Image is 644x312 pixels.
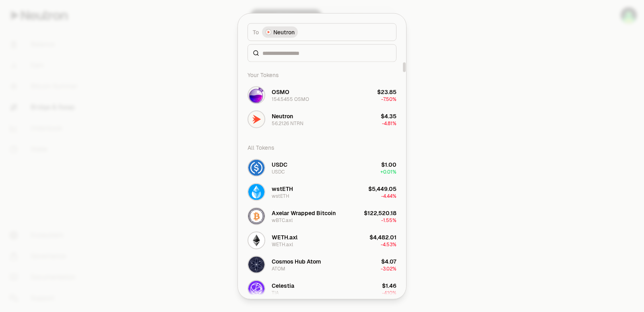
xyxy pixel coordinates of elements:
div: $4.35 [381,112,396,120]
div: 154.5455 OSMO [272,96,309,102]
button: WETH.axl LogoWETH.axlWETH.axl$4,482.01-4.53% [243,228,401,252]
button: ToNeutron LogoNeutron [248,23,396,41]
div: $1.46 [382,281,396,289]
div: Neutron [272,112,293,120]
span: Neutron [273,28,295,36]
div: wstETH [272,193,289,199]
img: WETH.axl Logo [248,232,264,248]
span: -3.02% [381,265,396,272]
img: USDC Logo [248,159,264,176]
button: ATOM LogoCosmos Hub AtomATOM$4.07-3.02% [243,252,401,276]
div: TIA [272,289,279,296]
div: All Tokens [243,139,401,155]
div: Cosmos Hub Atom [272,257,321,265]
div: Your Tokens [243,67,401,83]
div: $4.07 [381,257,396,265]
div: $5,449.05 [368,184,396,193]
button: NTRN LogoNeutron56.2126 NTRN$4.35-4.81% [243,107,401,131]
div: $23.85 [377,88,396,96]
div: WETH.axl [272,241,293,247]
div: 56.2126 NTRN [272,120,303,126]
div: $1.00 [381,160,396,168]
div: wBTC.axl [272,217,293,223]
div: USDC [272,160,287,168]
img: OSMO Logo [248,87,264,103]
img: ATOM Logo [248,256,264,272]
div: WETH.axl [272,233,297,241]
span: + 0.01% [380,168,396,175]
img: NTRN Logo [248,111,264,127]
span: -1.55% [381,217,396,223]
span: -4.44% [381,193,396,199]
div: Axelar Wrapped Bitcoin [272,209,336,217]
div: $122,520.18 [364,209,396,217]
span: -4.81% [382,120,396,126]
button: OSMO LogoOSMO154.5455 OSMO$23.85-7.50% [243,83,401,107]
img: wBTC.axl Logo [248,208,264,224]
span: -7.50% [381,96,396,102]
img: wstETH Logo [248,184,264,200]
span: To [253,28,259,36]
div: wstETH [272,184,293,193]
div: USDC [272,168,285,175]
img: Neutron Logo [266,29,271,34]
button: USDC LogoUSDCUSDC$1.00+0.01% [243,155,401,180]
span: -4.53% [381,241,396,247]
span: -4.10% [382,289,396,296]
button: wBTC.axl LogoAxelar Wrapped BitcoinwBTC.axl$122,520.18-1.55% [243,204,401,228]
div: ATOM [272,265,285,272]
button: wstETH LogowstETHwstETH$5,449.05-4.44% [243,180,401,204]
div: Celestia [272,281,294,289]
div: $4,482.01 [369,233,396,241]
button: TIA LogoCelestiaTIA$1.46-4.10% [243,276,401,301]
div: OSMO [272,88,289,96]
img: TIA Logo [248,281,264,297]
